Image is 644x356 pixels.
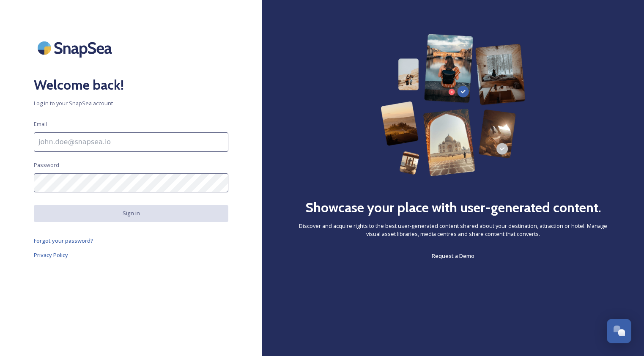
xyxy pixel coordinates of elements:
h2: Welcome back! [34,75,228,95]
a: Privacy Policy [34,250,228,260]
h2: Showcase your place with user-generated content. [305,197,601,218]
img: SnapSea Logo [34,34,118,62]
span: Password [34,161,59,169]
span: Discover and acquire rights to the best user-generated content shared about your destination, att... [296,222,610,238]
button: Sign in [34,205,228,222]
span: Request a Demo [432,252,474,260]
span: Privacy Policy [34,251,68,259]
img: 63b42ca75bacad526042e722_Group%20154-p-800.png [381,34,526,176]
a: Forgot your password? [34,236,228,246]
span: Forgot your password? [34,237,93,244]
span: Log in to your SnapSea account [34,99,228,107]
input: john.doe@snapsea.io [34,132,228,152]
a: Request a Demo [432,251,474,261]
button: Open Chat [607,319,631,343]
span: Email [34,120,47,128]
